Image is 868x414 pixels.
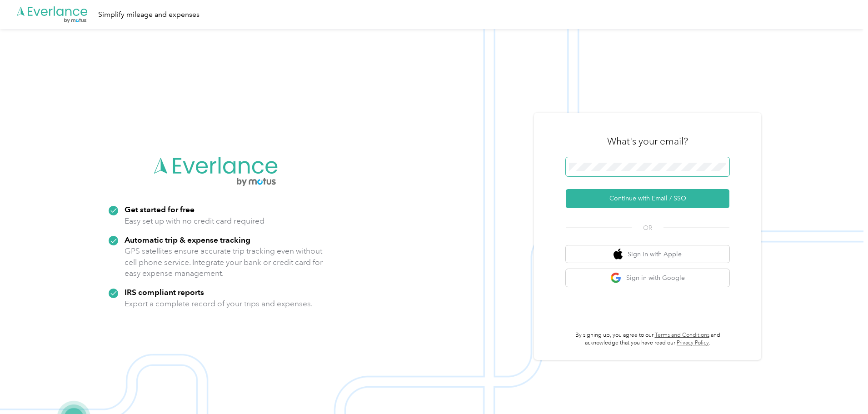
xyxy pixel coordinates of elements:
[566,245,729,263] button: apple logoSign in with Apple
[566,269,729,287] button: google logoSign in with Google
[125,287,204,297] strong: IRS compliant reports
[98,9,200,20] div: Simplify mileage and expenses
[125,298,313,309] p: Export a complete record of your trips and expenses.
[566,189,729,208] button: Continue with Email / SSO
[817,363,868,414] iframe: Everlance-gr Chat Button Frame
[677,339,709,346] a: Privacy Policy
[607,135,688,148] h3: What's your email?
[614,249,623,260] img: apple logo
[125,215,264,227] p: Easy set up with no credit card required
[655,332,709,339] a: Terms and Conditions
[125,205,195,214] strong: Get started for free
[566,331,729,347] p: By signing up, you agree to our and acknowledge that you have read our .
[632,223,663,233] span: OR
[125,245,323,279] p: GPS satellites ensure accurate trip tracking even without cell phone service. Integrate your bank...
[610,272,622,284] img: google logo
[125,235,250,244] strong: Automatic trip & expense tracking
